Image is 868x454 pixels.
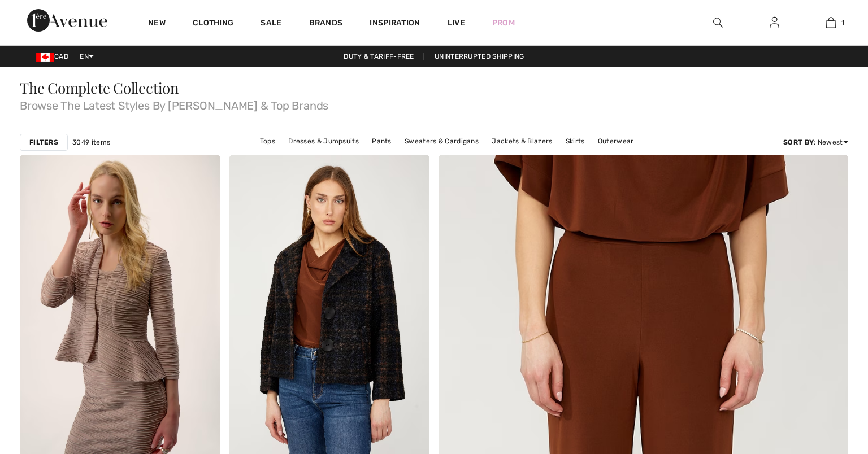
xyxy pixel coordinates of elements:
a: Brands [309,18,343,30]
span: 3049 items [72,137,110,147]
span: Inspiration [370,18,420,30]
img: My Bag [826,16,836,29]
span: The Complete Collection [20,78,179,98]
strong: Sort By [783,138,814,146]
a: 1 [803,16,858,29]
a: Live [448,17,465,29]
strong: Filters [29,137,58,147]
img: My Info [770,16,779,29]
img: 1ère Avenue [27,9,107,32]
a: Clothing [193,18,233,30]
a: Sale [261,18,281,30]
a: Outerwear [592,134,640,149]
img: search the website [713,16,723,29]
a: Pants [366,134,397,149]
a: Dresses & Jumpsuits [283,134,364,149]
span: Browse The Latest Styles By [PERSON_NAME] & Top Brands [20,95,848,111]
span: 1 [841,18,844,28]
a: New [148,18,166,30]
a: Prom [492,17,515,29]
span: CAD [36,53,73,60]
img: Canadian Dollar [36,53,54,62]
a: Tops [254,134,281,149]
span: EN [80,53,94,60]
a: Sweaters & Cardigans [399,134,484,149]
a: Jackets & Blazers [486,134,558,149]
a: Skirts [560,134,591,149]
a: Sign In [761,16,788,30]
div: : Newest [783,137,848,147]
